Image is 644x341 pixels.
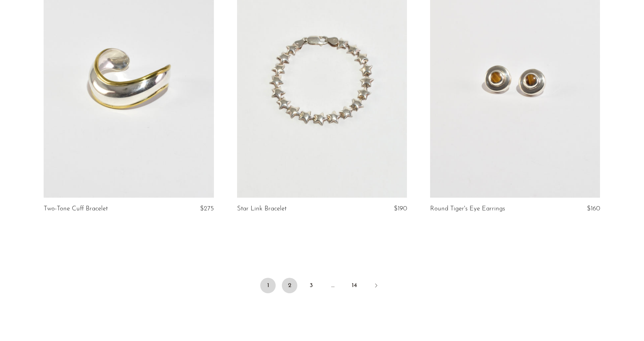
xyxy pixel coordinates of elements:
[237,205,286,212] a: Star Link Bracelet
[394,205,407,212] span: $190
[303,278,319,293] a: 3
[44,205,108,212] a: Two-Tone Cuff Bracelet
[587,205,600,212] span: $160
[260,278,276,293] span: 1
[347,278,362,293] a: 14
[368,278,384,295] a: Next
[200,205,214,212] span: $275
[430,205,505,212] a: Round Tiger's Eye Earrings
[282,278,297,293] a: 2
[325,278,341,293] span: …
